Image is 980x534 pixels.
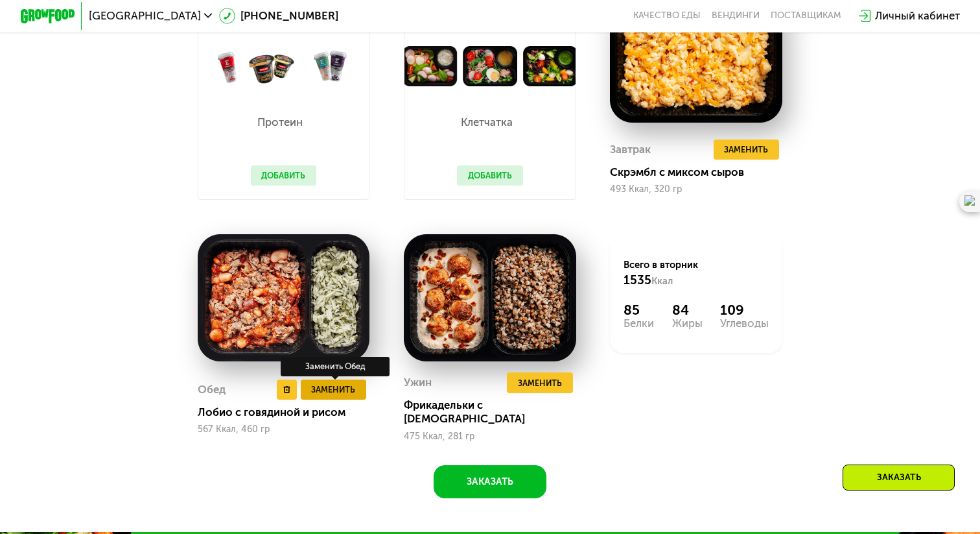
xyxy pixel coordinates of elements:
[651,275,673,287] span: Ккал
[610,165,793,179] div: Скрэмбл с миксом сыров
[610,184,782,195] div: 493 Ккал, 320 гр
[720,318,769,329] div: Углеводы
[507,372,573,393] button: Заменить
[301,380,367,400] button: Заменить
[724,143,768,156] span: Заменить
[404,372,432,393] div: Ужин
[843,465,955,491] div: Заказать
[457,117,516,128] p: Клетчатка
[198,406,381,419] div: Лобио с говядиной и рисом
[712,10,760,21] a: Вендинги
[672,318,703,329] div: Жиры
[281,357,390,376] div: Заменить Обед
[624,302,654,318] div: 85
[624,318,654,329] div: Белки
[672,302,703,318] div: 84
[251,117,310,128] p: Протеин
[875,8,960,24] div: Личный кабинет
[720,302,769,318] div: 109
[518,376,562,390] span: Заменить
[219,8,339,24] a: [PHONE_NUMBER]
[251,165,317,186] button: Добавить
[624,273,651,287] span: 1535
[633,10,701,21] a: Качество еды
[714,140,780,160] button: Заменить
[198,380,226,400] div: Обед
[434,465,547,498] button: Заказать
[964,195,975,208] img: chapa.svg
[404,398,587,426] div: Фрикадельки с [DEMOGRAPHIC_DATA]
[89,10,201,21] span: [GEOGRAPHIC_DATA]
[610,140,651,160] div: Завтрак
[624,258,769,288] div: Всего в вторник
[404,431,576,442] div: 475 Ккал, 281 гр
[771,10,841,21] div: поставщикам
[198,424,370,435] div: 567 Ккал, 460 гр
[457,165,523,186] button: Добавить
[311,383,355,396] span: Заменить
